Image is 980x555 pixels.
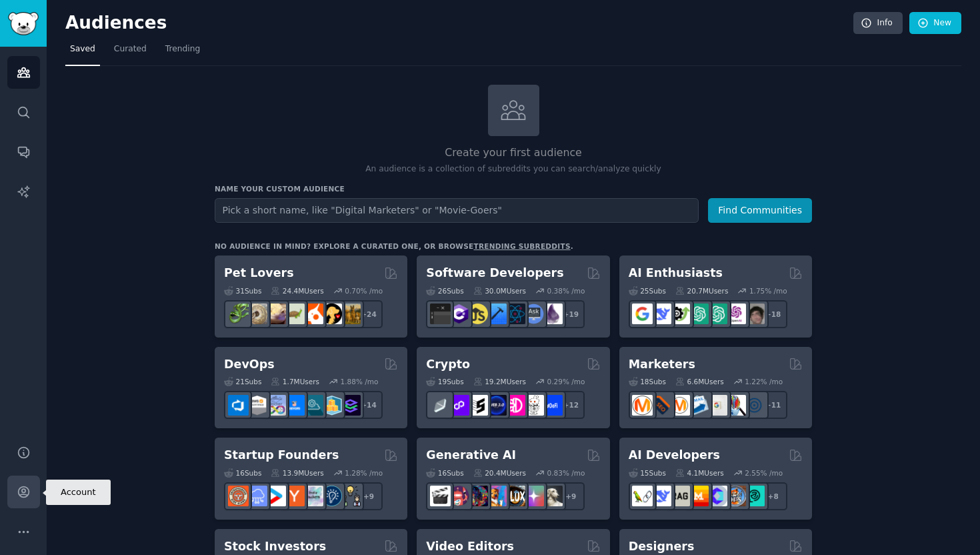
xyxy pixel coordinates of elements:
a: New [909,12,961,35]
img: AskMarketing [669,395,690,416]
div: 0.29 % /mo [547,377,585,386]
img: Rag [669,486,690,506]
img: azuredevops [228,395,249,416]
div: 6.6M Users [675,377,724,386]
div: 18 Sub s [629,377,666,386]
div: 26 Sub s [426,286,463,296]
h2: Software Developers [426,265,563,282]
div: 24.4M Users [271,286,323,296]
img: elixir [542,304,563,324]
img: AItoolsCatalog [669,304,690,324]
h2: Video Editors [426,538,514,555]
div: 0.83 % /mo [547,468,585,478]
img: aws_cdk [321,395,342,416]
img: AWS_Certified_Experts [247,395,267,416]
div: 0.70 % /mo [345,286,383,296]
img: aivideo [430,486,451,506]
a: Trending [161,39,205,66]
img: MistralAI [688,486,709,506]
div: 16 Sub s [224,468,261,478]
img: llmops [725,486,746,506]
img: Emailmarketing [688,395,709,416]
div: 30.0M Users [473,286,526,296]
img: platformengineering [303,395,323,416]
div: + 11 [759,391,787,419]
img: turtle [284,304,305,324]
div: + 12 [557,391,585,419]
h2: Marketers [629,356,695,373]
img: deepdream [467,486,488,506]
div: 13.9M Users [271,468,323,478]
img: PlatformEngineers [340,395,361,416]
img: content_marketing [632,395,653,416]
img: OnlineMarketing [744,395,765,416]
img: defi_ [542,395,563,416]
img: web3 [486,395,507,416]
h2: Startup Founders [224,447,339,464]
h2: Pet Lovers [224,265,294,282]
img: Docker_DevOps [265,395,286,416]
div: + 19 [557,300,585,328]
a: Curated [109,39,151,66]
div: + 14 [355,391,383,419]
img: CryptoNews [523,395,544,416]
div: 20.4M Users [473,468,526,478]
img: ycombinator [284,486,305,506]
img: FluxAI [505,486,525,506]
h2: DevOps [224,356,275,373]
img: EntrepreneurRideAlong [228,486,249,506]
img: reactnative [505,304,525,324]
img: indiehackers [303,486,323,506]
img: leopardgeckos [265,304,286,324]
img: learnjavascript [467,304,488,324]
div: + 8 [759,482,787,510]
img: chatgpt_prompts_ [707,304,727,324]
h3: Name your custom audience [215,184,812,193]
div: 1.7M Users [271,377,319,386]
span: Curated [114,43,147,55]
div: 4.1M Users [675,468,724,478]
img: dalle2 [449,486,469,506]
div: 19 Sub s [426,377,463,386]
button: Find Communities [708,198,812,223]
img: LangChain [632,486,653,506]
div: 1.88 % /mo [341,377,379,386]
img: ethfinance [430,395,451,416]
img: ArtificalIntelligence [744,304,765,324]
img: software [430,304,451,324]
div: 1.75 % /mo [749,286,787,296]
img: bigseo [651,395,671,416]
div: 21 Sub s [224,377,261,386]
img: Entrepreneurship [321,486,342,506]
img: AIDevelopersSociety [744,486,765,506]
p: An audience is a collection of subreddits you can search/analyze quickly [215,163,812,175]
img: AskComputerScience [523,304,544,324]
img: ballpython [247,304,267,324]
h2: Stock Investors [224,538,326,555]
div: + 18 [759,300,787,328]
div: 31 Sub s [224,286,261,296]
div: 15 Sub s [629,468,666,478]
img: DevOpsLinks [284,395,305,416]
img: growmybusiness [340,486,361,506]
h2: Audiences [65,13,853,34]
h2: AI Enthusiasts [629,265,723,282]
h2: Generative AI [426,447,516,464]
div: + 24 [355,300,383,328]
img: dogbreed [340,304,361,324]
h2: Designers [629,538,695,555]
img: csharp [449,304,469,324]
img: MarketingResearch [725,395,746,416]
h2: Crypto [426,356,470,373]
img: iOSProgramming [486,304,507,324]
a: trending subreddits [473,242,570,250]
img: sdforall [486,486,507,506]
img: ethstaker [467,395,488,416]
div: + 9 [557,482,585,510]
div: 1.28 % /mo [345,468,383,478]
input: Pick a short name, like "Digital Marketers" or "Movie-Goers" [215,198,699,223]
img: googleads [707,395,727,416]
img: DeepSeek [651,304,671,324]
div: No audience in mind? Explore a curated one, or browse . [215,241,573,251]
span: Trending [165,43,200,55]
